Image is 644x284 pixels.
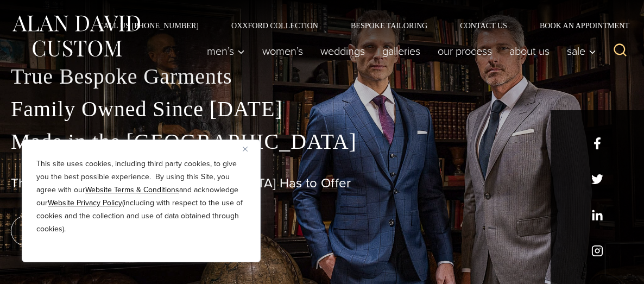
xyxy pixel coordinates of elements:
a: Bespoke Tailoring [334,22,444,29]
a: Our Process [429,40,501,62]
a: Women’s [254,40,312,62]
a: Oxxford Collection [215,22,334,29]
nav: Secondary Navigation [82,22,633,29]
span: Men’s [207,46,245,56]
a: Call Us [PHONE_NUMBER] [82,22,215,29]
p: True Bespoke Garments Family Owned Since [DATE] Made in the [GEOGRAPHIC_DATA] [11,60,633,158]
a: Website Terms & Conditions [85,184,179,195]
a: Galleries [374,40,429,62]
p: This site uses cookies, including third party cookies, to give you the best possible experience. ... [36,157,246,236]
a: Website Privacy Policy [48,197,122,209]
img: Alan David Custom [11,12,141,60]
a: Book an Appointment [523,22,633,29]
a: weddings [312,40,374,62]
span: Sale [567,46,596,56]
nav: Primary Navigation [198,40,602,62]
a: Contact Us [444,22,523,29]
h1: The Best Custom Suits [GEOGRAPHIC_DATA] Has to Offer [11,175,633,191]
button: Close [243,142,256,155]
img: Close [243,147,248,152]
a: About Us [501,40,558,62]
a: book an appointment [11,216,163,246]
button: View Search Form [607,38,633,64]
